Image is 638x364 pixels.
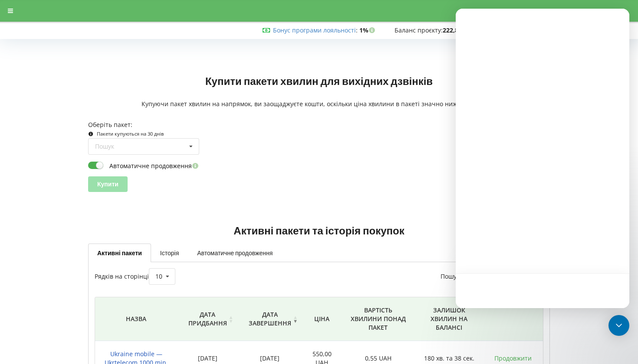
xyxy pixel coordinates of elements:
[237,297,302,341] th: Дата завершення: activate to sort column ascending
[192,162,199,169] i: Увімкніть цю опцію, щоб автоматично продовжувати дію пакету в день її завершення. Кошти на продов...
[155,273,162,279] div: 10
[88,100,550,108] p: Купуючи пакет хвилин на напрямок, ви заощаджуєте кошти, оскільки ціна хвилини в пакеті значно ниж...
[415,297,483,341] th: Залишок хвилин на балансі
[178,297,238,341] th: Дата придбання: activate to sort column ascending
[302,297,342,341] th: Ціна
[88,224,550,237] h2: Активні пакети та історія покупок
[88,161,201,170] label: Автоматичне продовження
[97,130,164,137] small: Пакети купуються на 30 днів
[273,26,358,34] span: :
[151,244,188,262] a: Історія
[494,354,532,362] a: Продовжити
[88,120,550,192] form: Оберіть пакет:
[188,244,282,262] a: Автоматичне продовження
[95,143,114,149] div: Пошук
[95,297,178,341] th: Назва
[88,244,151,262] a: Активні пакети
[273,26,356,34] a: Бонус програми лояльності
[443,26,476,34] strong: 222,85 USD
[608,315,629,336] div: Open Intercom Messenger
[359,26,377,34] strong: 1%
[95,272,175,280] label: Рядків на сторінці
[342,297,415,341] th: Вартість хвилини понад пакет
[395,26,443,34] span: Баланс проєкту:
[205,75,433,88] h2: Купити пакети хвилин для вихідних дзвінків
[441,272,543,280] label: Пошук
